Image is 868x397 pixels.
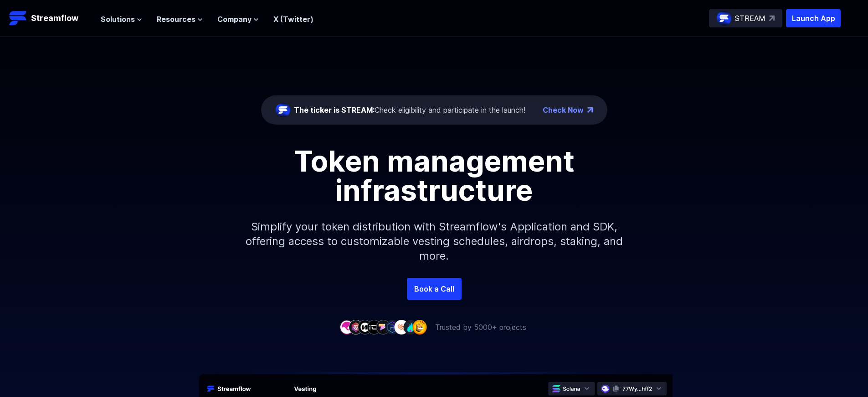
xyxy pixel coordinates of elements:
[587,107,593,113] img: top-right-arrow.png
[786,9,841,27] button: Launch App
[217,14,259,25] button: Company
[157,14,195,25] span: Resources
[157,14,203,25] button: Resources
[273,15,313,24] a: X (Twitter)
[358,320,372,334] img: company-3
[394,320,409,334] img: company-7
[294,104,525,115] div: Check eligibility and participate in the launch!
[735,13,765,24] p: STREAM
[769,16,775,21] img: top-right-arrow.svg
[229,146,639,205] h1: Token management infrastructure
[276,103,290,117] img: streamflow-logo-circle.png
[543,104,584,115] a: Check Now
[101,14,142,25] button: Solutions
[101,14,135,25] span: Solutions
[294,105,375,115] span: The ticker is STREAM:
[709,9,782,27] a: STREAM
[435,322,526,333] p: Trusted by 5000+ projects
[31,12,78,25] p: Streamflow
[9,9,92,27] a: Streamflow
[407,278,462,300] a: Book a Call
[217,14,252,25] span: Company
[376,320,390,334] img: company-5
[403,320,418,334] img: company-8
[339,320,354,334] img: company-1
[349,320,363,334] img: company-2
[717,11,731,26] img: streamflow-logo-circle.png
[238,205,630,278] p: Simplify your token distribution with Streamflow's Application and SDK, offering access to custom...
[412,320,427,334] img: company-9
[385,320,400,334] img: company-6
[9,9,27,27] img: Streamflow Logo
[367,320,381,334] img: company-4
